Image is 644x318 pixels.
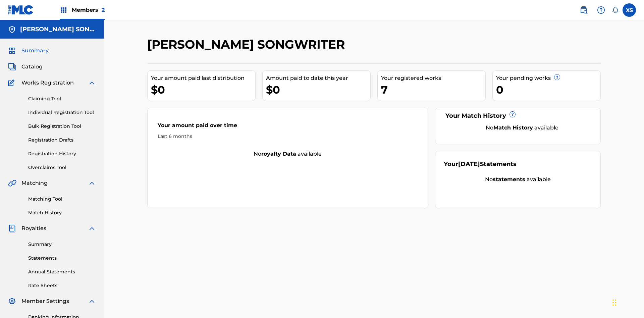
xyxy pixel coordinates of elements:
[381,74,485,82] div: Your registered works
[8,5,34,15] img: MLC Logo
[28,137,96,144] a: Registration Drafts
[28,123,96,130] a: Bulk Registration Tool
[28,164,96,171] a: Overclaims Tool
[21,47,49,55] span: Summary
[28,241,96,248] a: Summary
[20,25,96,33] h5: CLEO SONGWRITER
[21,179,48,187] span: Matching
[493,124,533,131] strong: Match History
[8,179,16,187] img: Matching
[266,74,370,82] div: Amount paid to date this year
[21,63,43,71] span: Catalog
[496,82,600,97] div: 0
[88,179,96,187] img: expand
[102,7,105,13] span: 2
[28,150,96,157] a: Registration History
[8,25,16,34] img: Accounts
[28,255,96,262] a: Statements
[88,297,96,305] img: expand
[158,121,418,133] div: Your amount paid over time
[8,63,43,71] a: CatalogCatalog
[147,37,348,52] h2: [PERSON_NAME] SONGWRITER
[8,224,16,232] img: Royalties
[148,150,428,158] div: No available
[612,293,616,313] div: Drag
[612,7,619,13] div: Notifications
[510,112,515,117] span: ?
[452,124,592,132] div: No available
[21,79,74,87] span: Works Registration
[444,111,592,120] div: Your Match History
[8,63,16,71] img: Catalog
[21,297,69,305] span: Member Settings
[8,79,17,87] img: Works Registration
[381,82,485,97] div: 7
[28,95,96,102] a: Claiming Tool
[493,176,525,182] strong: statements
[610,286,644,318] iframe: Chat Widget
[444,175,592,183] div: No available
[496,74,600,82] div: Your pending works
[623,3,636,17] div: User Menu
[597,6,605,14] img: help
[21,224,46,232] span: Royalties
[28,196,96,203] a: Matching Tool
[580,6,588,14] img: search
[458,160,480,168] span: [DATE]
[151,82,255,97] div: $0
[8,297,16,305] img: Member Settings
[28,268,96,275] a: Annual Statements
[72,6,105,14] span: Members
[8,47,49,55] a: SummarySummary
[261,151,296,157] strong: royalty data
[577,3,590,17] a: Public Search
[28,282,96,289] a: Rate Sheets
[88,79,96,87] img: expand
[266,82,370,97] div: $0
[158,133,418,140] div: Last 6 months
[28,209,96,216] a: Match History
[554,74,560,80] span: ?
[88,224,96,232] img: expand
[8,47,16,55] img: Summary
[444,160,517,169] div: Your Statements
[594,3,608,17] div: Help
[28,109,96,116] a: Individual Registration Tool
[151,74,255,82] div: Your amount paid last distribution
[60,6,68,14] img: Top Rightsholders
